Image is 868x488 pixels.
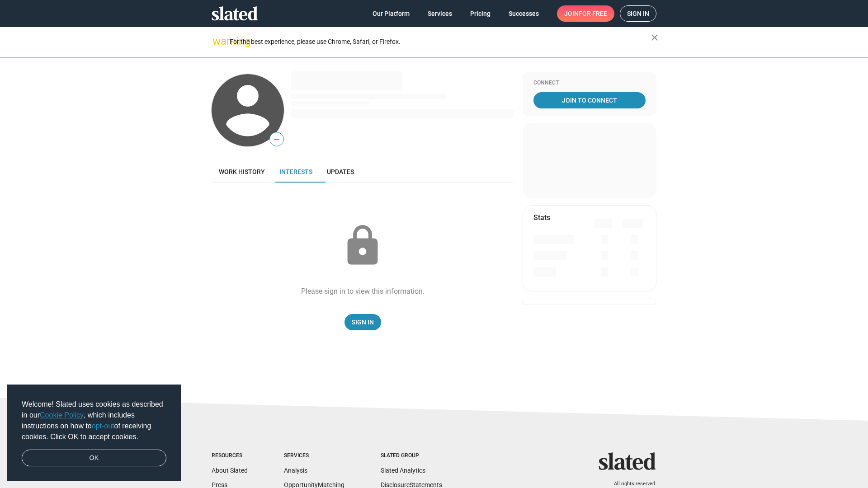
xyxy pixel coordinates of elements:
div: Please sign in to view this information. [301,286,425,296]
div: Slated Group [381,452,442,460]
a: Updates [320,161,361,183]
span: Pricing [470,5,491,22]
a: Sign In [344,314,381,330]
span: Work history [219,168,265,175]
a: Work history [212,161,272,183]
a: opt-out [92,422,114,430]
a: Joinfor free [557,5,614,22]
a: Analysis [284,467,307,474]
a: Join To Connect [533,92,646,108]
a: Slated Analytics [381,467,425,474]
div: Connect [533,80,646,87]
span: Sign In [352,314,374,330]
a: Pricing [463,5,498,22]
span: Updates [327,168,354,175]
span: Join To Connect [535,92,644,108]
span: Sign in [627,6,649,21]
mat-icon: warning [212,36,223,47]
span: Join [564,5,607,22]
mat-icon: close [649,32,660,43]
span: Our Platform [373,5,410,22]
a: Successes [501,5,546,22]
mat-icon: lock [340,223,385,268]
span: Successes [509,5,539,22]
mat-card-title: Stats [533,213,550,222]
span: — [270,134,283,145]
span: Welcome! Slated uses cookies as described in our , which includes instructions on how to of recei... [22,399,166,442]
div: For the best experience, please use Chrome, Safari, or Firefox. [230,36,651,48]
div: Resources [212,452,248,460]
a: Cookie Policy [40,411,84,419]
div: Services [284,452,344,460]
a: Our Platform [365,5,417,22]
a: Interests [272,161,320,183]
a: About Slated [212,467,248,474]
div: cookieconsent [7,385,181,481]
a: Sign in [620,5,656,22]
span: Services [428,5,452,22]
span: Interests [279,168,312,175]
span: for free [579,5,607,22]
a: Services [420,5,459,22]
a: dismiss cookie message [22,450,166,467]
